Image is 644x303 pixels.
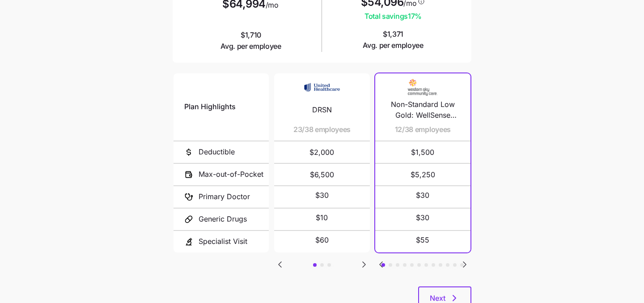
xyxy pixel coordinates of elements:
span: 12/38 employees [395,124,451,135]
span: $5,250 [386,164,460,185]
svg: Go to next slide [459,259,470,270]
span: $2,000 [285,141,359,163]
span: Max-out-of-Pocket [199,169,263,180]
span: $60 [315,235,329,246]
img: Carrier [304,79,340,96]
img: Carrier [405,79,441,96]
span: Total savings 17 % [361,11,426,22]
span: 23/38 employees [293,124,351,135]
span: Generic Drugs [199,213,247,225]
span: $10 [316,212,328,223]
span: $1,371 [363,29,424,51]
span: $30 [315,190,329,201]
button: Go to previous slide [274,259,286,270]
span: /mo [266,1,279,9]
span: $55 [416,235,429,246]
span: DRSN [312,104,332,115]
span: Deductible [199,146,235,158]
button: Go to previous slide [375,259,387,270]
span: $1,710 [220,30,281,52]
span: $30 [416,212,429,223]
svg: Go to next slide [359,259,369,270]
span: $30 [416,190,429,201]
span: Non-Standard Low Gold: WellSense Clarity Gold 1500 [386,99,460,121]
svg: Go to previous slide [275,259,285,270]
svg: Go to previous slide [376,259,386,270]
span: Plan Highlights [184,101,236,112]
span: $6,500 [285,164,359,185]
span: Primary Doctor [199,191,250,202]
span: Specialist Visit [199,236,247,247]
button: Go to next slide [358,259,370,270]
span: $1,500 [386,141,460,163]
span: Avg. per employee [363,40,424,51]
span: Avg. per employee [220,41,281,52]
button: Go to next slide [459,259,470,270]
